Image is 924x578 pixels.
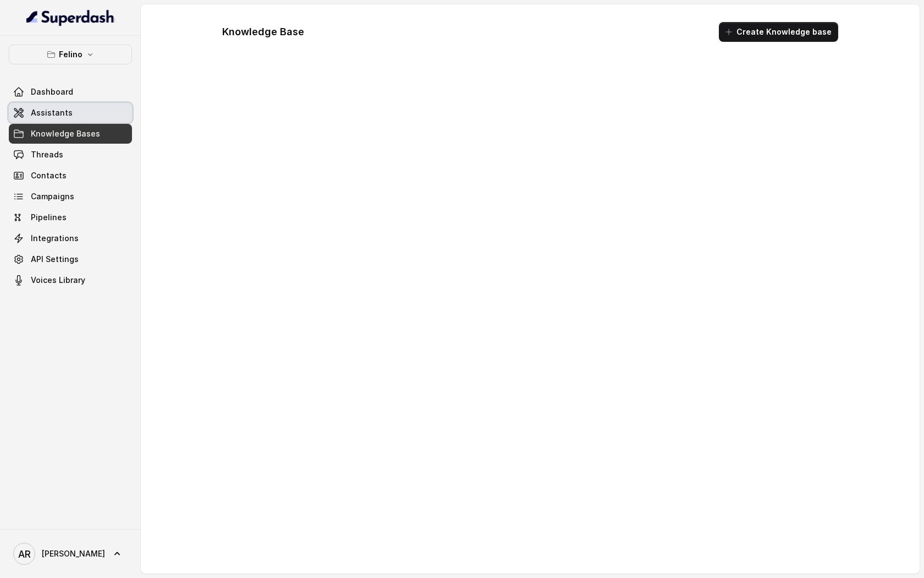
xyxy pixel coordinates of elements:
h1: Knowledge Base [222,23,304,41]
a: Pipelines [9,208,132,227]
a: Knowledge Bases [9,124,132,144]
span: Contacts [31,170,67,181]
img: light.svg [26,9,115,26]
a: Voices Library [9,270,132,290]
text: AR [18,548,31,560]
span: Pipelines [31,212,67,223]
a: [PERSON_NAME] [9,538,132,569]
a: Threads [9,145,132,165]
span: Campaigns [31,191,74,202]
p: Felino [59,48,82,61]
span: [PERSON_NAME] [42,548,105,559]
span: Threads [31,149,63,160]
a: Contacts [9,166,132,186]
a: Campaigns [9,187,132,206]
a: Assistants [9,103,132,123]
a: Dashboard [9,82,132,102]
span: Knowledge Bases [31,128,100,139]
a: Integrations [9,228,132,248]
button: Felino [9,45,132,64]
span: Assistants [31,107,73,118]
button: Create Knowledge base [719,22,838,42]
span: Dashboard [31,86,73,97]
a: API Settings [9,249,132,269]
span: Integrations [31,233,79,244]
span: Voices Library [31,275,85,286]
span: API Settings [31,254,79,265]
